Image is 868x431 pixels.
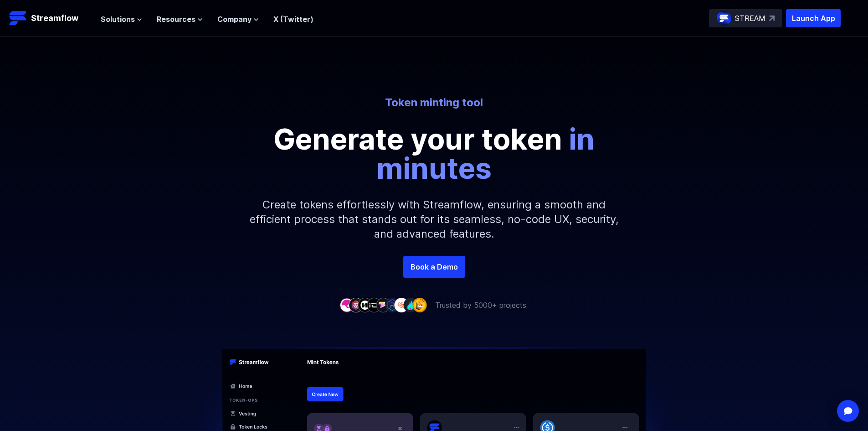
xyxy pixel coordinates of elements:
img: company-5 [376,298,390,312]
a: STREAM [709,9,782,27]
img: company-4 [367,298,381,312]
a: Streamflow [9,9,92,27]
p: Trusted by 5000+ projects [435,300,526,311]
img: company-7 [394,298,409,312]
p: Token minting tool [182,95,687,110]
img: company-1 [339,298,354,312]
img: streamflow-logo-circle.png [717,11,731,26]
img: company-2 [349,298,363,312]
button: Launch App [786,9,841,27]
img: Streamflow Logo [9,9,27,27]
a: Book a Demo [403,256,465,278]
span: in minutes [376,121,595,186]
p: STREAM [735,13,765,24]
span: Resources [157,14,195,25]
p: Generate your token [229,125,639,183]
span: Solutions [101,14,135,25]
p: Create tokens effortlessly with Streamflow, ensuring a smooth and efficient process that stands o... [238,183,630,256]
a: X (Twitter) [273,15,313,24]
span: Company [217,14,252,25]
button: Solutions [101,14,142,25]
button: Company [217,14,259,25]
img: top-right-arrow.svg [769,16,775,21]
button: Resources [157,14,203,25]
img: company-9 [412,298,427,312]
p: Streamflow [31,12,78,25]
div: Open Intercom Messenger [837,400,859,422]
img: company-6 [385,298,400,312]
img: company-8 [403,298,418,312]
img: company-3 [358,298,372,312]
